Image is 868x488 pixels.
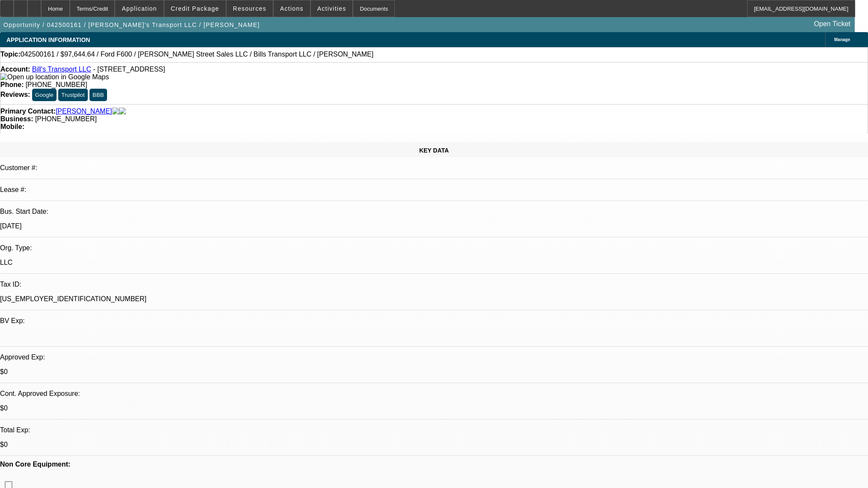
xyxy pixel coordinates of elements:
span: Opportunity / 042500161 / [PERSON_NAME]'s Transport LLC / [PERSON_NAME] [3,21,260,28]
span: Application [122,5,157,12]
strong: Account: [0,66,30,73]
strong: Business: [0,115,33,123]
span: KEY DATA [419,147,449,154]
span: Activities [317,5,346,12]
button: Resources [227,0,273,17]
span: Resources [233,5,266,12]
a: Bill's Transport LLC [32,66,91,73]
button: Google [32,89,57,101]
span: Credit Package [171,5,219,12]
span: Manage [834,37,850,42]
span: [PHONE_NUMBER] [35,115,97,123]
button: Credit Package [164,0,226,17]
button: Activities [311,0,353,17]
strong: Mobile: [0,123,24,130]
button: BBB [89,89,107,101]
strong: Reviews: [0,91,30,98]
span: - [STREET_ADDRESS] [93,66,165,73]
strong: Topic: [0,51,21,58]
a: [PERSON_NAME] [56,108,112,115]
span: APPLICATION INFORMATION [6,36,90,43]
strong: Phone: [0,81,24,88]
a: Open Ticket [811,17,854,31]
strong: Primary Contact: [0,108,56,115]
button: Trustpilot [58,89,87,101]
img: facebook-icon.png [112,108,119,115]
span: Actions [280,5,304,12]
span: [PHONE_NUMBER] [26,81,87,88]
button: Application [115,0,163,17]
a: View Google Maps [0,73,109,81]
span: 042500161 / $97,644.64 / Ford F600 / [PERSON_NAME] Street Sales LLC / Bills Transport LLC / [PERS... [21,51,373,58]
img: Open up location in Google Maps [0,73,109,81]
button: Actions [274,0,310,17]
img: linkedin-icon.png [119,108,126,115]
